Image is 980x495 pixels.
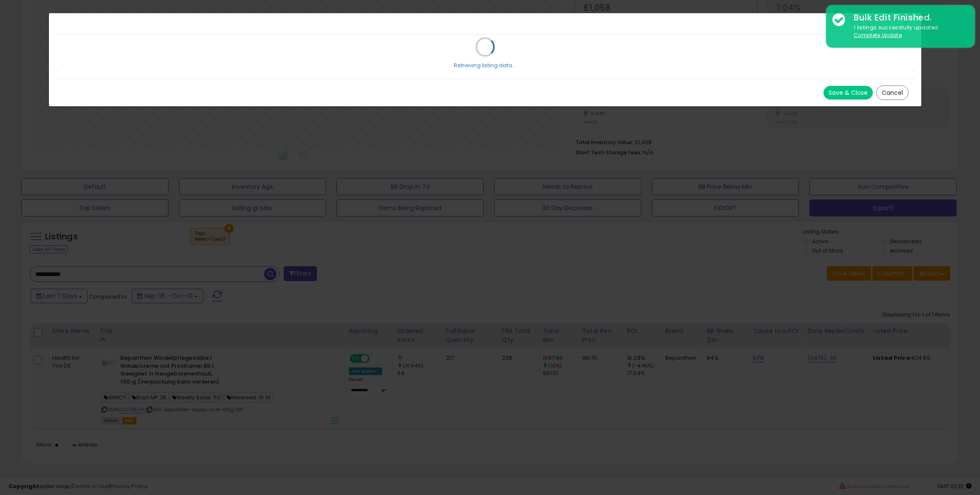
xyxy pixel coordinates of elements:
[847,24,969,40] div: 1 listings successfully updated.
[823,86,873,100] button: Save & Close
[876,85,909,100] button: Cancel
[454,62,516,69] div: Retrieving listing data...
[854,31,902,39] u: Complete Update
[847,11,969,24] div: Bulk Edit Finished.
